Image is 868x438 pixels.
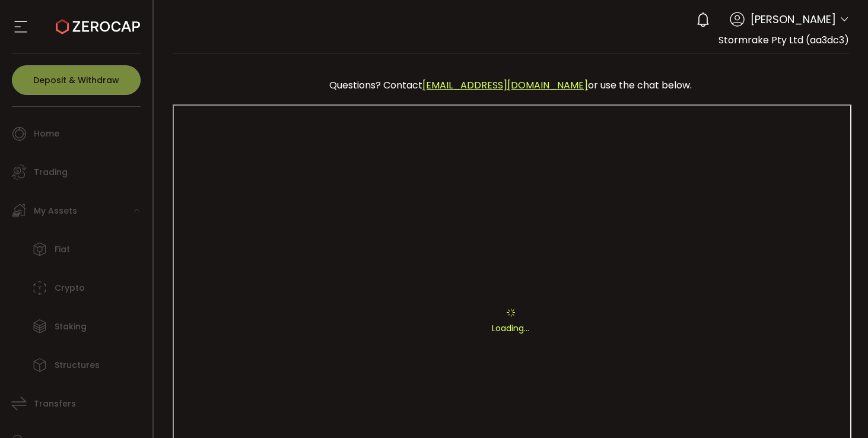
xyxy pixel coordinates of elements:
[33,76,119,84] span: Deposit & Withdraw
[422,78,588,92] a: [EMAIL_ADDRESS][DOMAIN_NAME]
[55,357,100,374] span: Structures
[34,395,76,412] span: Transfers
[12,65,141,95] button: Deposit & Withdraw
[751,11,836,27] span: [PERSON_NAME]
[173,322,850,335] p: Loading...
[55,318,87,335] span: Staking
[34,125,59,142] span: Home
[718,33,849,47] span: Stormrake Pty Ltd (aa3dc3)
[34,164,68,181] span: Trading
[179,72,844,99] div: Questions? Contact or use the chat below.
[55,241,70,258] span: Fiat
[34,202,77,220] span: My Assets
[55,280,85,297] span: Crypto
